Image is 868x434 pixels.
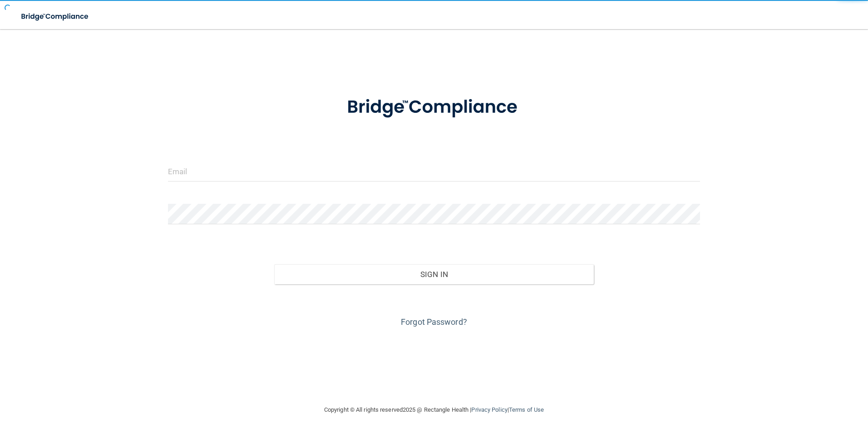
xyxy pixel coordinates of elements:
img: bridge_compliance_login_screen.278c3ca4.svg [14,7,97,26]
a: Terms of Use [509,406,544,413]
a: Privacy Policy [471,406,507,413]
input: Email [168,161,700,182]
img: bridge_compliance_login_screen.278c3ca4.svg [328,84,540,131]
a: Forgot Password? [401,317,467,327]
button: Sign In [274,264,594,284]
div: Copyright © All rights reserved 2025 @ Rectangle Health | | [268,395,600,424]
